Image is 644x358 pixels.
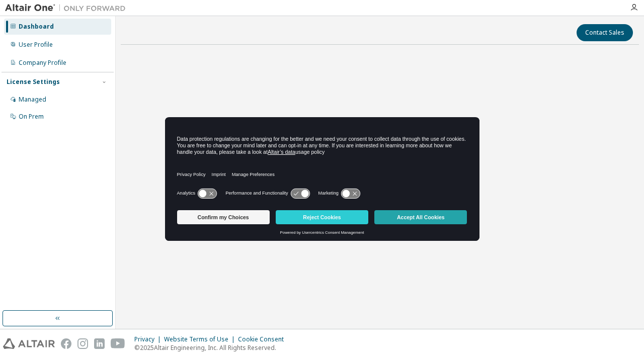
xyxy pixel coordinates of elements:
[19,96,46,104] div: Managed
[19,41,53,49] div: User Profile
[134,335,164,343] div: Privacy
[19,23,54,31] div: Dashboard
[7,78,60,86] div: License Settings
[164,335,238,343] div: Website Terms of Use
[19,59,66,67] div: Company Profile
[111,338,125,349] img: youtube.svg
[5,3,131,13] img: Altair One
[61,338,71,349] img: facebook.svg
[77,338,88,349] img: instagram.svg
[19,113,44,121] div: On Prem
[3,338,55,349] img: altair_logo.svg
[94,338,105,349] img: linkedin.svg
[238,335,290,343] div: Cookie Consent
[577,24,633,41] button: Contact Sales
[134,343,290,352] p: © 2025 Altair Engineering, Inc. All Rights Reserved.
